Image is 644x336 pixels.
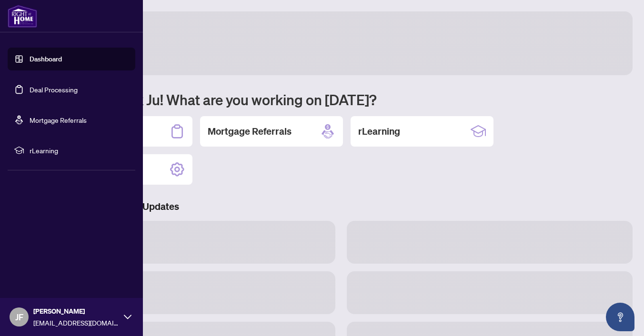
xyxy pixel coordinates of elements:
span: rLearning [30,145,129,156]
a: Deal Processing [30,85,78,94]
a: Dashboard [30,55,62,63]
h2: rLearning [358,125,400,138]
span: [EMAIL_ADDRESS][DOMAIN_NAME] [33,317,119,328]
span: JF [15,310,23,324]
a: Mortgage Referrals [30,116,87,124]
h2: Mortgage Referrals [208,125,292,138]
button: Open asap [606,303,634,331]
span: [PERSON_NAME] [33,306,119,316]
img: logo [8,5,37,28]
h3: Brokerage & Industry Updates [50,200,633,213]
h1: Welcome back Ju! What are you working on [DATE]? [50,90,633,109]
